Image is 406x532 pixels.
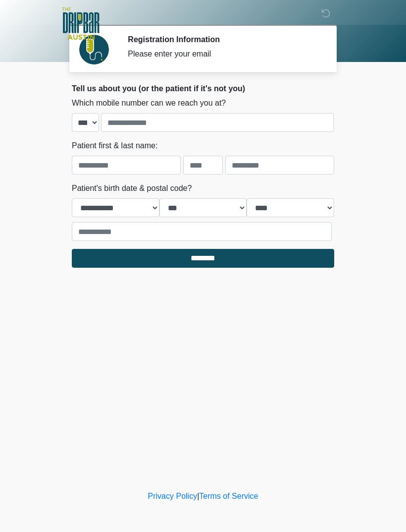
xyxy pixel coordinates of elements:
[72,140,157,152] label: Patient first & last name:
[72,84,334,93] h2: Tell us about you (or the patient if it's not you)
[72,97,226,109] label: Which mobile number can we reach you at?
[72,182,192,194] label: Patient's birth date & postal code?
[148,492,198,500] a: Privacy Policy
[128,48,319,60] div: Please enter your email
[197,492,199,500] a: |
[62,7,100,40] img: The DRIPBaR - Austin The Domain Logo
[199,492,258,500] a: Terms of Service
[79,35,109,64] img: Agent Avatar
